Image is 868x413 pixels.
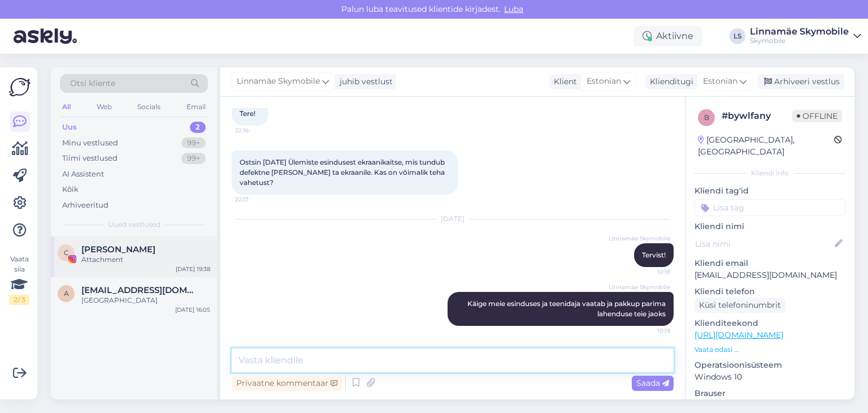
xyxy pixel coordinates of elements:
div: Klient [549,76,577,88]
img: Askly Logo [9,76,31,98]
div: Kliendi info [695,168,845,178]
span: 22:17 [235,195,277,204]
a: Linnamäe SkymobileSkymobile [750,27,861,45]
div: Arhiveeri vestlus [757,74,844,89]
div: Tiimi vestlused [62,153,118,164]
div: Attachment [81,255,210,265]
div: Aktiivne [633,26,702,46]
span: Linnamäe Skymobile [609,283,670,291]
span: 10:19 [628,326,670,335]
p: Windows 10 [695,371,845,383]
span: Caroly [81,244,155,255]
p: Kliendi email [695,257,845,269]
div: Vaata siia [9,254,29,305]
div: LS [730,28,745,44]
div: [DATE] [232,214,674,224]
p: Kliendi telefon [695,286,845,298]
div: Küsi telefoninumbrit [695,298,785,313]
span: Tervist! [642,251,666,259]
div: Web [94,100,114,114]
input: Lisa tag [695,199,845,216]
span: a [64,289,69,298]
div: [DATE] 16:05 [175,306,210,314]
div: # bywlfany [722,109,792,123]
span: Ostsin [DATE] Ülemiste esindusest ekraanikaitse, mis tundub defektne [PERSON_NAME] ta ekraanile. ... [240,158,446,187]
p: Operatsioonisüsteem [695,359,845,371]
input: Lisa nimi [695,238,832,250]
span: Linnamäe Skymobile [609,234,670,243]
div: 2 [190,122,206,133]
div: [GEOGRAPHIC_DATA] [81,295,210,306]
p: [EMAIL_ADDRESS][DOMAIN_NAME] [695,269,845,281]
div: AI Assistent [62,169,104,180]
div: 99+ [181,137,206,149]
div: Linnamäe Skymobile [750,27,849,36]
span: 10:18 [628,268,670,276]
p: Brauser [695,388,845,399]
div: Minu vestlused [62,137,118,149]
div: All [60,100,73,114]
span: Offline [792,110,842,122]
p: Klienditeekond [695,317,845,329]
span: 22:16 [235,126,277,135]
a: [URL][DOMAIN_NAME] [695,330,783,340]
span: Estonian [703,75,737,88]
span: b [704,113,709,122]
div: Email [184,100,208,114]
span: agosoots1@gmail.com [81,285,199,295]
div: Arhiveeritud [62,200,108,211]
span: Luba [501,4,527,14]
p: Vaata edasi ... [695,345,845,355]
div: [GEOGRAPHIC_DATA], [GEOGRAPHIC_DATA] [698,134,834,158]
div: Kõik [62,184,79,195]
span: Estonian [587,75,621,88]
span: Otsi kliente [70,78,115,89]
div: Uus [62,122,77,133]
div: juhib vestlust [335,76,393,88]
span: Saada [636,378,669,388]
span: Linnamäe Skymobile [237,75,320,88]
p: Kliendi nimi [695,221,845,233]
div: Klienditugi [645,76,693,88]
span: Tere! [240,109,255,118]
div: 99+ [181,153,206,164]
div: Privaatne kommentaar [232,376,342,391]
span: C [64,248,69,257]
div: 2 / 3 [9,295,29,305]
span: Käige meie esinduses ja teenidaja vaatab ja pakkup parima lahenduse teie jaoks [467,299,667,318]
div: Socials [135,100,163,114]
p: Kliendi tag'id [695,185,845,197]
span: Uued vestlused [108,220,160,230]
div: Skymobile [750,36,849,45]
div: [DATE] 19:38 [176,265,210,273]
